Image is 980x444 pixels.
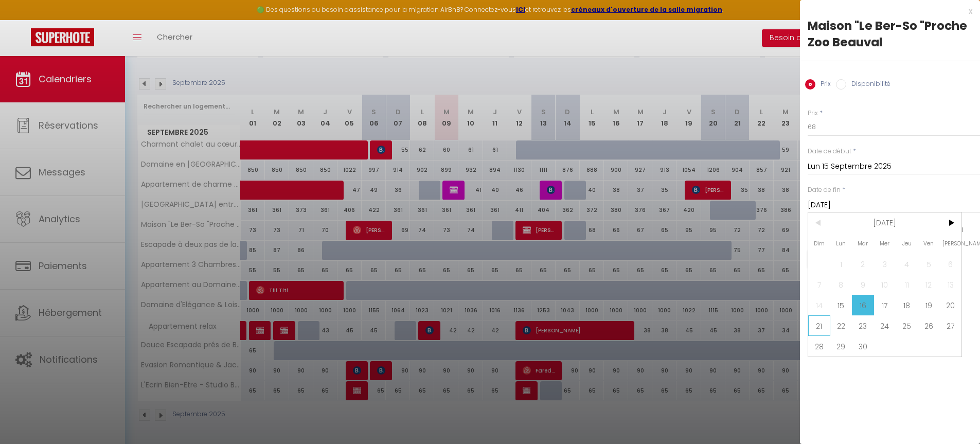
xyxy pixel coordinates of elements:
span: 21 [808,315,830,336]
span: 18 [896,295,918,315]
span: Jeu [896,233,918,254]
span: 24 [874,315,896,336]
button: Ouvrir le widget de chat LiveChat [8,4,39,35]
span: > [939,212,961,233]
label: Prix [815,79,831,91]
span: 23 [852,315,874,336]
label: Disponibilité [846,79,890,91]
span: 30 [852,336,874,357]
span: 12 [918,274,940,295]
span: 11 [896,274,918,295]
span: 3 [874,254,896,274]
span: 22 [830,315,852,336]
span: 7 [808,274,830,295]
span: 16 [852,295,874,315]
span: 15 [830,295,852,315]
span: [PERSON_NAME] [939,233,961,254]
label: Date de début [808,147,851,156]
span: Lun [830,233,852,254]
span: 6 [939,254,961,274]
span: Mer [874,233,896,254]
label: Date de fin [808,185,841,195]
div: x [800,5,972,17]
span: 14 [808,295,830,315]
span: 5 [918,254,940,274]
span: Dim [808,233,830,254]
span: Mar [852,233,874,254]
span: 27 [939,315,961,336]
span: 29 [830,336,852,357]
span: 10 [874,274,896,295]
span: 4 [896,254,918,274]
span: 28 [808,336,830,357]
label: Prix [808,109,818,118]
span: 2 [852,254,874,274]
span: 1 [830,254,852,274]
span: 26 [918,315,940,336]
span: 17 [874,295,896,315]
span: 25 [896,315,918,336]
span: 8 [830,274,852,295]
div: Maison "Le Ber-So "Proche Zoo Beauval [808,17,972,50]
span: 9 [852,274,874,295]
span: Ven [918,233,940,254]
span: 19 [918,295,940,315]
span: 20 [939,295,961,315]
span: < [808,212,830,233]
span: [DATE] [830,212,940,233]
span: 13 [939,274,961,295]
